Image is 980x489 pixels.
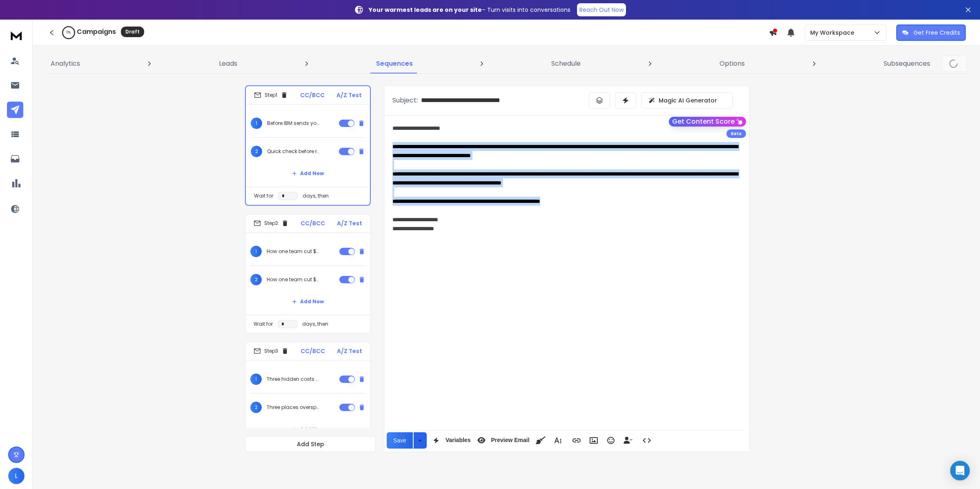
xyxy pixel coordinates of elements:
[546,54,586,73] a: Schedule
[444,437,472,444] span: Variables
[219,59,237,69] p: Leads
[245,436,376,452] button: Add Step
[620,432,636,449] button: Insert Unsubscribe Link
[250,373,262,385] span: 1
[726,129,746,138] div: Beta
[337,347,362,355] p: A/Z Test
[301,219,325,227] p: CC/BCC
[303,193,329,199] p: days, then
[300,91,325,99] p: CC/BCC
[77,27,116,37] h1: Campaigns
[669,117,746,127] button: Get Content Score
[250,274,262,285] span: 2
[371,54,418,73] a: Sequences
[884,59,930,69] p: Subsequences
[8,468,24,484] button: L
[603,432,619,449] button: Emoticons
[214,54,242,73] a: Leads
[285,165,330,182] button: Add New
[950,461,970,480] div: Open Intercom Messenger
[285,293,330,310] button: Add New
[428,432,472,449] button: Variables
[251,146,262,157] span: 2
[533,432,548,449] button: Clean HTML
[285,421,330,438] button: Add New
[245,85,371,206] li: Step1CC/BCCA/Z Test1Before IBM sends your next quote2Quick check before renewalAdd NewWait forday...
[719,59,745,69] p: Options
[267,376,319,382] p: Three hidden costs in IBM renewals
[245,342,371,461] li: Step3CC/BCCA/Z Test1Three hidden costs in IBM renewals2Three places overspend hidesAdd NewWait fo...
[301,347,325,355] p: CC/BCC
[569,432,584,449] button: Insert Link (Ctrl+K)
[250,246,262,257] span: 1
[8,28,24,43] img: logo
[913,29,960,37] p: Get Free Credits
[550,432,566,449] button: More Text
[474,432,531,449] button: Preview Email
[245,214,371,333] li: Step2CC/BCCA/Z Test1How one team cut $1.2M from IBM renewal2How one team cut $1.2M before renewal...
[387,432,413,449] button: Save
[254,193,273,199] p: Wait for
[302,321,328,327] p: days, then
[896,24,966,41] button: Get Free Credits
[489,437,531,444] span: Preview Email
[251,118,262,129] span: 1
[254,220,289,227] div: Step 2
[67,30,71,35] p: 0 %
[369,6,482,14] strong: Your warmest leads are on your site
[337,219,362,227] p: A/Z Test
[551,59,581,69] p: Schedule
[250,402,262,413] span: 2
[577,3,626,16] a: Reach Out Now
[254,91,288,99] div: Step 1
[586,432,601,449] button: Insert Image (Ctrl+P)
[715,54,750,73] a: Options
[659,96,717,104] p: Magic AI Generator
[267,248,319,255] p: How one team cut $1.2M from IBM renewal
[810,29,857,37] p: My Workspace
[46,54,85,73] a: Analytics
[641,92,733,109] button: Magic AI Generator
[267,404,319,411] p: Three places overspend hides
[639,432,655,449] button: Code View
[121,27,144,37] div: Draft
[579,6,624,14] p: Reach Out Now
[336,91,362,99] p: A/Z Test
[267,120,319,127] p: Before IBM sends your next quote
[392,96,418,105] p: Subject:
[376,59,413,69] p: Sequences
[267,276,319,283] p: How one team cut $1.2M before renewal
[254,347,289,355] div: Step 3
[879,54,935,73] a: Subsequences
[369,6,570,14] p: – Turn visits into conversations
[51,59,80,69] p: Analytics
[267,148,319,155] p: Quick check before renewal
[254,321,273,327] p: Wait for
